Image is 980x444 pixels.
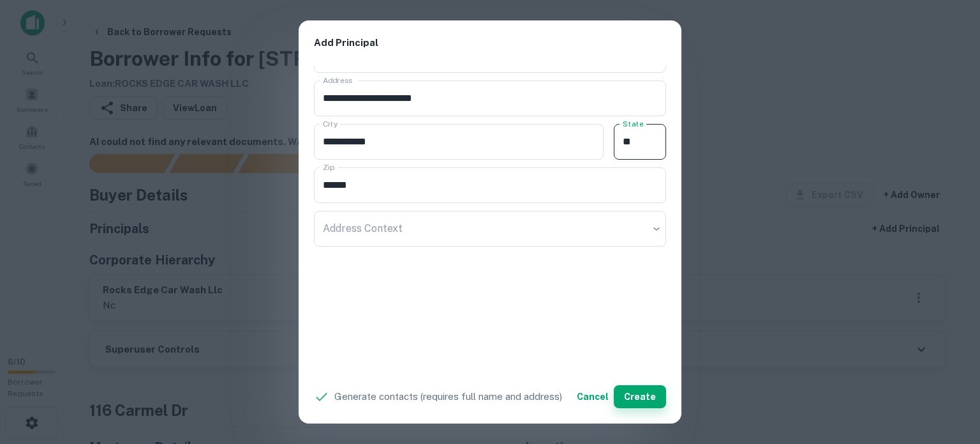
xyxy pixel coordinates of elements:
[334,389,562,404] p: Generate contacts (requires full name and address)
[916,342,980,403] iframe: Chat Widget
[323,162,334,172] label: Zip
[314,211,666,247] div: ​
[623,118,643,129] label: State
[614,385,666,408] button: Create
[323,75,352,86] label: Address
[572,385,614,408] button: Cancel
[299,20,681,66] h2: Add Principal
[323,118,338,129] label: City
